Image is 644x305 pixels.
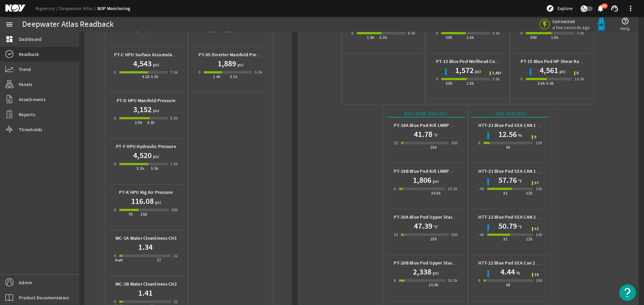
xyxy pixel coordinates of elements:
[534,273,539,277] span: 10
[135,119,143,126] div: 2.0k
[119,189,173,196] b: PT-K HPU Rig Air Pressure
[521,30,523,36] div: 0
[597,5,604,12] button: 86
[430,236,437,242] div: 250
[436,76,438,82] div: 0
[478,168,564,174] b: HTT-21 Blue Pod SEA CAN 1 Temperature
[478,277,480,284] div: 0
[379,34,387,41] div: 3.3k
[138,242,153,252] h1: 1.34
[577,71,579,75] span: 0
[478,231,484,238] div: -40
[394,185,396,192] div: 0
[19,66,31,73] span: Trend
[117,97,176,104] b: PT-D HPU Manifold Pressure
[131,196,154,207] h1: 116.08
[432,132,438,139] span: °F
[114,298,116,305] div: 0
[623,0,639,16] button: more_vert
[467,80,474,87] div: 1.8k
[448,185,458,192] div: 25.0k
[114,161,116,167] div: 0
[538,80,545,87] div: 3.4k
[498,221,517,231] h1: 50.79
[19,96,46,103] span: Attachments
[536,277,542,284] div: 100
[506,282,511,288] div: 50
[114,69,116,76] div: 0
[467,34,474,41] div: 1.8k
[448,277,458,284] div: 20.0k
[114,252,116,259] div: 0
[534,181,539,185] span: 57
[492,30,500,36] div: 3.0k
[151,73,159,80] div: 5.5k
[171,207,178,213] div: 300
[478,260,556,266] b: HTT-22 Blue Pod SEA Can 2 Humidity
[394,140,398,146] div: 32
[114,52,198,58] b: PT-C HPU Surface Accumulator Pressure
[152,153,159,160] span: psi
[596,4,604,12] mat-icon: notifications
[492,71,501,75] span: 1,487
[471,110,549,118] div: Pod Analogs
[154,199,161,206] span: psi
[174,252,178,259] div: 22
[506,144,511,151] div: 50
[451,140,458,146] div: 350
[515,270,520,276] span: %
[429,282,438,288] div: 15.0k
[413,175,431,185] h1: 1,806
[170,69,178,76] div: 7.5k
[394,231,398,238] div: 32
[22,21,114,28] div: Deepwater Atlas Readback
[394,122,497,129] b: PT-18A Blue Pod Kill LMRP Wellbore Temperature
[413,266,431,277] h1: 2,338
[430,144,437,151] div: 250
[5,20,13,28] mat-icon: menu
[152,107,159,114] span: psi
[619,284,636,301] button: Open Resource Center
[536,231,542,238] div: 140
[367,34,375,41] div: 1.8k
[478,214,564,220] b: HTT-22 Blue Pod SEA CAN 2 Temperature
[436,30,438,36] div: 0
[526,190,532,197] div: 125
[115,281,177,287] b: WC-1B Water Cleanliness CH2
[59,5,97,11] a: Deepwater Atlas
[436,58,563,65] b: PT-13 Blue Pod Wellhead Connector Regulator Pilot Pressure
[552,24,590,30] span: a few seconds ago
[557,5,573,12] span: Explore
[521,58,602,65] b: PT-15 Blue Pod HP Shear Ram Pressure
[498,129,517,140] h1: 12.56
[138,288,153,298] h1: 1.41
[114,207,116,213] div: 0
[621,17,629,25] mat-icon: help_outline
[170,115,178,122] div: 5.0k
[157,257,161,263] div: 17
[526,236,532,242] div: 125
[546,80,554,87] div: 5.3k
[478,185,484,192] div: -40
[199,69,201,76] div: 0
[446,34,452,41] div: 500
[141,211,147,218] div: 150
[552,18,590,24] span: Connected
[551,34,559,41] div: 1.8k
[534,135,536,139] span: 9
[97,5,130,12] a: BOP Monitoring
[446,80,452,87] div: 500
[133,58,152,69] h1: 4,543
[255,69,263,76] div: 5.0k
[534,227,539,231] span: 53
[394,168,488,174] b: PT-18B Blue Pod Kill LMRP Wellbore Pressure
[174,298,178,305] div: 22
[36,5,59,11] a: Rigsentry
[517,178,523,184] span: °F
[5,35,13,43] mat-icon: dashboard
[530,34,537,41] div: 500
[543,3,575,14] button: Explore
[213,73,221,80] div: 1.4k
[431,190,441,197] div: 20.0k
[133,104,152,115] h1: 3,152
